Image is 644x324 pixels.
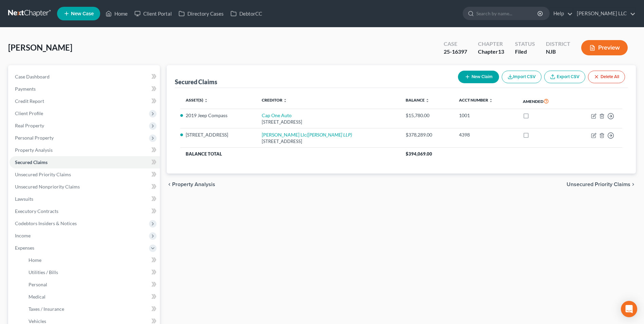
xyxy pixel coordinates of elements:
[515,40,535,48] div: Status
[262,119,395,125] div: [STREET_ADDRESS]
[15,110,43,116] span: Client Profile
[406,112,448,119] div: $15,780.00
[406,131,448,138] div: $378,289.00
[10,205,160,217] a: Executory Contracts
[544,71,585,83] a: Export CSV
[476,7,538,20] input: Search by name...
[10,156,160,168] a: Secured Claims
[15,98,44,104] span: Credit Report
[29,257,41,263] span: Home
[581,40,628,55] button: Preview
[15,123,44,128] span: Real Property
[546,40,570,48] div: District
[621,301,637,317] div: Open Intercom Messenger
[307,132,352,138] i: ([PERSON_NAME] LLP)
[29,269,58,275] span: Utilities / Bills
[29,294,45,300] span: Medical
[262,132,352,138] a: [PERSON_NAME] Llc([PERSON_NAME] LLP)
[8,42,72,52] span: [PERSON_NAME]
[478,40,504,48] div: Chapter
[444,48,467,56] div: 25-16397
[175,7,227,20] a: Directory Cases
[71,11,94,16] span: New Case
[204,98,208,103] i: unfold_more
[546,48,570,56] div: NJB
[15,184,80,190] span: Unsecured Nonpriority Claims
[23,278,160,291] a: Personal
[630,182,636,187] i: chevron_right
[478,48,504,56] div: Chapter
[406,151,432,157] span: $394,069.00
[517,93,570,109] th: Amended
[262,138,395,145] div: [STREET_ADDRESS]
[262,97,287,103] a: Creditor unfold_more
[15,220,77,226] span: Codebtors Insiders & Notices
[283,98,287,103] i: unfold_more
[167,182,215,187] button: chevron_left Property Analysis
[425,98,429,103] i: unfold_more
[444,40,467,48] div: Case
[29,306,64,312] span: Taxes / Insurance
[10,168,160,181] a: Unsecured Priority Claims
[498,48,504,55] span: 13
[15,233,31,238] span: Income
[15,135,54,141] span: Personal Property
[15,245,34,251] span: Expenses
[567,182,636,187] button: Unsecured Priority Claims chevron_right
[23,266,160,278] a: Utilities / Bills
[15,86,36,92] span: Payments
[406,97,429,103] a: Balance unfold_more
[10,83,160,95] a: Payments
[15,147,53,153] span: Property Analysis
[573,7,636,20] a: [PERSON_NAME] LLC
[550,7,573,20] a: Help
[459,97,493,103] a: Acct Number unfold_more
[10,144,160,156] a: Property Analysis
[15,159,48,165] span: Secured Claims
[23,254,160,266] a: Home
[15,74,50,79] span: Case Dashboard
[489,98,493,103] i: unfold_more
[567,182,630,187] span: Unsecured Priority Claims
[15,208,58,214] span: Executory Contracts
[131,7,175,20] a: Client Portal
[29,282,47,287] span: Personal
[180,148,400,160] th: Balance Total
[186,97,208,103] a: Asset(s) unfold_more
[262,112,292,118] a: Cap One Auto
[15,172,71,177] span: Unsecured Priority Claims
[172,182,215,187] span: Property Analysis
[29,318,46,324] span: Vehicles
[459,112,512,119] div: 1001
[175,78,217,86] div: Secured Claims
[167,182,172,187] i: chevron_left
[515,48,535,56] div: Filed
[502,71,541,83] button: Import CSV
[459,131,512,138] div: 4398
[23,291,160,303] a: Medical
[458,71,499,83] button: New Claim
[227,7,265,20] a: DebtorCC
[10,193,160,205] a: Lawsuits
[10,71,160,83] a: Case Dashboard
[23,303,160,315] a: Taxes / Insurance
[186,112,251,119] li: 2019 Jeep Compass
[15,196,33,202] span: Lawsuits
[102,7,131,20] a: Home
[588,71,625,83] button: Delete All
[186,131,251,138] li: [STREET_ADDRESS]
[10,95,160,107] a: Credit Report
[10,181,160,193] a: Unsecured Nonpriority Claims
